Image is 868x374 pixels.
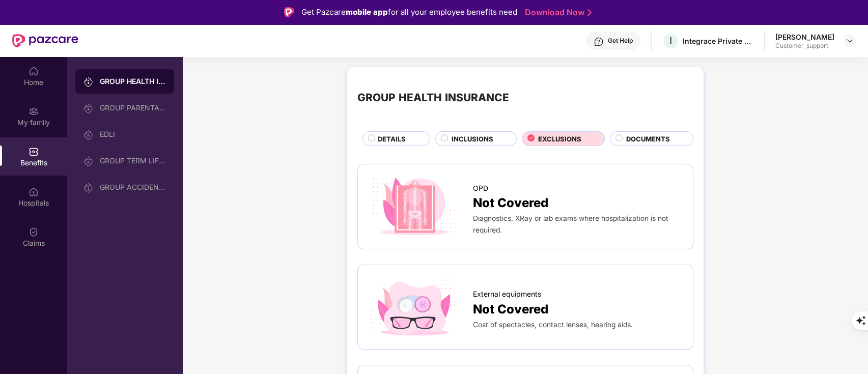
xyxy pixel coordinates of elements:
span: EXCLUSIONS [538,134,581,144]
img: svg+xml;base64,PHN2ZyB3aWR0aD0iMjAiIGhlaWdodD0iMjAiIHZpZXdCb3g9IjAgMCAyMCAyMCIgZmlsbD0ibm9uZSIgeG... [83,130,94,140]
img: svg+xml;base64,PHN2ZyBpZD0iRHJvcGRvd24tMzJ4MzIiIHhtbG5zPSJodHRwOi8vd3d3LnczLm9yZy8yMDAwL3N2ZyIgd2... [846,37,854,45]
div: Get Help [608,37,633,45]
div: Integrace Private Limited [683,36,754,46]
div: GROUP TERM LIFE INSURANCE [100,157,166,165]
div: GROUP HEALTH INSURANCE [357,90,509,106]
img: icon [368,175,460,238]
span: Diagnostics, XRay or lab exams where hospitalization is not required. [473,214,668,234]
span: Not Covered [473,193,548,213]
div: Get Pazcare for all your employee benefits need [301,6,517,18]
div: [PERSON_NAME] [775,32,834,42]
div: GROUP ACCIDENTAL INSURANCE [100,183,166,191]
span: INCLUSIONS [452,134,493,144]
span: DOCUMENTS [626,134,670,144]
img: svg+xml;base64,PHN2ZyB3aWR0aD0iMjAiIGhlaWdodD0iMjAiIHZpZXdCb3g9IjAgMCAyMCAyMCIgZmlsbD0ibm9uZSIgeG... [83,183,94,193]
img: svg+xml;base64,PHN2ZyB3aWR0aD0iMjAiIGhlaWdodD0iMjAiIHZpZXdCb3g9IjAgMCAyMCAyMCIgZmlsbD0ibm9uZSIgeG... [29,106,39,117]
img: svg+xml;base64,PHN2ZyBpZD0iQmVuZWZpdHMiIHhtbG5zPSJodHRwOi8vd3d3LnczLm9yZy8yMDAwL3N2ZyIgd2lkdGg9Ij... [29,147,39,157]
div: Customer_support [775,42,834,50]
img: New Pazcare Logo [12,34,78,47]
a: Download Now [525,7,589,18]
img: svg+xml;base64,PHN2ZyBpZD0iQ2xhaW0iIHhtbG5zPSJodHRwOi8vd3d3LnczLm9yZy8yMDAwL3N2ZyIgd2lkdGg9IjIwIi... [29,227,39,237]
span: Not Covered [473,300,548,319]
img: icon [368,275,460,339]
img: Stroke [587,7,592,18]
span: OPD [473,183,488,194]
img: svg+xml;base64,PHN2ZyB3aWR0aD0iMjAiIGhlaWdodD0iMjAiIHZpZXdCb3g9IjAgMCAyMCAyMCIgZmlsbD0ibm9uZSIgeG... [83,77,94,87]
span: External equipments [473,289,541,300]
img: svg+xml;base64,PHN2ZyBpZD0iSG9tZSIgeG1sbnM9Imh0dHA6Ly93d3cudzMub3JnLzIwMDAvc3ZnIiB3aWR0aD0iMjAiIG... [29,66,39,76]
img: svg+xml;base64,PHN2ZyBpZD0iSGVscC0zMngzMiIgeG1sbnM9Imh0dHA6Ly93d3cudzMub3JnLzIwMDAvc3ZnIiB3aWR0aD... [594,37,604,47]
div: EDLI [100,130,166,138]
img: svg+xml;base64,PHN2ZyB3aWR0aD0iMjAiIGhlaWdodD0iMjAiIHZpZXdCb3g9IjAgMCAyMCAyMCIgZmlsbD0ibm9uZSIgeG... [83,103,94,113]
img: Logo [284,7,294,17]
span: I [669,35,672,47]
span: DETAILS [378,134,406,144]
div: GROUP PARENTAL POLICY [100,104,166,112]
div: GROUP HEALTH INSURANCE [100,76,166,87]
span: Cost of spectacles, contact lenses, hearing aids. [473,321,633,329]
img: svg+xml;base64,PHN2ZyBpZD0iSG9zcGl0YWxzIiB4bWxucz0iaHR0cDovL3d3dy53My5vcmcvMjAwMC9zdmciIHdpZHRoPS... [29,187,39,197]
strong: mobile app [346,7,388,17]
img: svg+xml;base64,PHN2ZyB3aWR0aD0iMjAiIGhlaWdodD0iMjAiIHZpZXdCb3g9IjAgMCAyMCAyMCIgZmlsbD0ibm9uZSIgeG... [83,156,94,166]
